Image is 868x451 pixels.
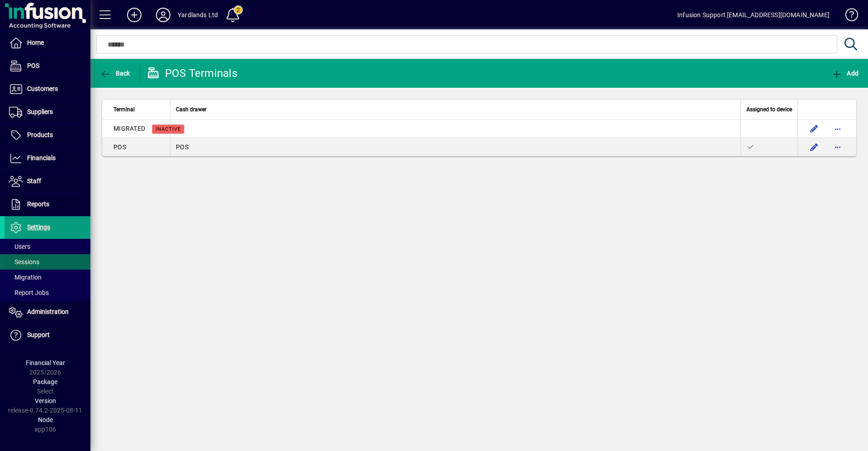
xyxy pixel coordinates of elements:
[831,70,859,77] span: Add
[5,78,90,100] a: Customers
[746,104,792,114] span: Assigned to device
[27,200,49,208] span: Reports
[147,66,237,81] div: POS Terminals
[35,397,56,404] span: Version
[170,138,741,156] td: POS
[5,270,90,285] a: Migration
[90,65,140,81] app-page-header-button: Back
[829,65,861,81] button: Add
[149,7,178,23] button: Profile
[98,65,132,81] button: Back
[33,378,57,385] span: Package
[27,331,50,338] span: Support
[5,254,90,270] a: Sessions
[27,108,53,115] span: Suppliers
[120,7,149,23] button: Add
[830,122,845,136] button: More options
[9,274,42,281] span: Migration
[113,104,135,114] span: Terminal
[27,62,39,69] span: POS
[27,85,58,92] span: Customers
[9,258,39,266] span: Sessions
[5,101,90,123] a: Suppliers
[156,126,181,132] span: Inactive
[100,70,130,77] span: Back
[26,359,65,366] span: Financial Year
[807,122,821,136] button: Edit
[5,301,90,323] a: Administration
[9,289,49,296] span: Report Jobs
[113,142,165,152] div: POS
[176,104,207,114] span: Cash drawer
[5,285,90,300] a: Report Jobs
[178,8,218,22] div: Yardlands Ltd
[5,170,90,193] a: Staff
[830,140,845,154] button: More options
[5,147,90,170] a: Financials
[839,2,857,31] a: Knowledge Base
[9,243,30,250] span: Users
[113,124,165,133] div: MIGRATED
[5,55,90,77] a: POS
[5,32,90,54] a: Home
[5,239,90,254] a: Users
[27,177,41,185] span: Staff
[677,8,830,22] div: Infusion Support [EMAIL_ADDRESS][DOMAIN_NAME]
[807,140,821,154] button: Edit
[38,416,53,423] span: Node
[5,124,90,147] a: Products
[5,193,90,216] a: Reports
[27,154,56,161] span: Financials
[27,223,50,231] span: Settings
[27,39,44,46] span: Home
[27,308,69,315] span: Administration
[27,131,53,138] span: Products
[5,324,90,347] a: Support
